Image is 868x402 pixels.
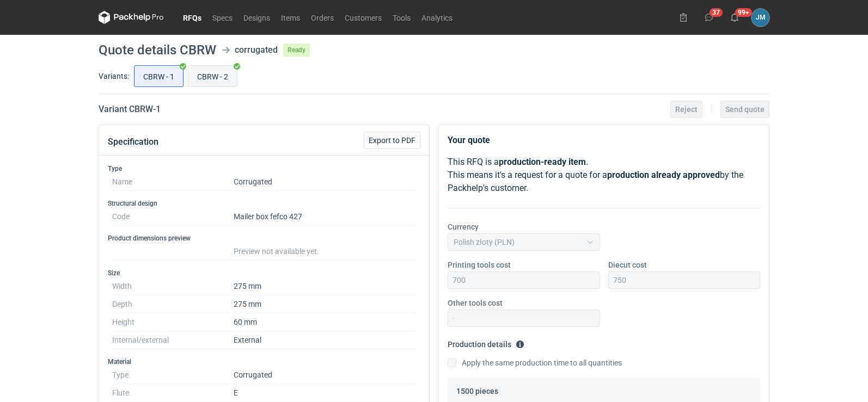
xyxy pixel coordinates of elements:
[234,331,416,349] dd: External
[234,295,416,313] dd: 275 mm
[178,11,207,24] a: RFQs
[726,9,743,26] button: 99+
[108,234,420,243] h3: Product dimensions preview
[112,366,234,384] dt: Type
[112,173,234,191] dt: Name
[108,164,420,173] h3: Type
[234,208,416,226] dd: Mailer box fefco 427
[448,221,479,232] label: Currency
[448,357,622,368] label: Apply the same production time to all quantities
[339,11,387,24] a: Customers
[448,259,511,270] label: Printing tools cost
[456,382,498,395] legend: 1500 pieces
[99,11,164,24] svg: Packhelp Pro
[112,331,234,349] dt: Internal/external
[134,65,184,87] label: CBRW - 1
[234,173,416,191] dd: Corrugated
[238,11,276,24] a: Designs
[283,44,310,57] span: Ready
[108,199,420,208] h3: Structural design
[305,11,339,24] a: Orders
[675,106,698,113] span: Reject
[276,11,305,24] a: Items
[108,129,158,155] button: Specification
[448,298,503,308] label: Other tools cost
[234,366,416,384] dd: Corrugated
[670,101,702,118] button: Reject
[387,11,416,24] a: Tools
[751,9,769,27] div: Joanna Myślak
[112,384,234,402] dt: Flute
[234,247,319,256] span: Preview not available yet.
[112,295,234,313] dt: Depth
[234,277,416,295] dd: 275 mm
[448,336,524,349] legend: Production details
[188,65,237,87] label: CBRW - 2
[99,71,129,82] label: Variants:
[751,9,769,27] button: JM
[99,103,161,116] h2: Variant CBRW - 1
[364,132,420,149] button: Export to PDF
[369,137,415,144] span: Export to PDF
[608,259,647,270] label: Diecut cost
[112,208,234,226] dt: Code
[234,384,416,402] dd: E
[448,156,760,195] p: This RFQ is a . This means it's a request for a quote for a by the Packhelp's customer.
[235,44,278,57] div: corrugated
[234,313,416,331] dd: 60 mm
[112,313,234,331] dt: Height
[207,11,238,24] a: Specs
[416,11,458,24] a: Analytics
[607,170,720,180] strong: production already approved
[499,157,586,167] strong: production-ready item
[108,269,420,277] h3: Size
[448,135,490,145] strong: Your quote
[725,106,765,113] span: Send quote
[99,44,216,57] h1: Quote details CBRW
[108,357,420,366] h3: Material
[112,277,234,295] dt: Width
[720,101,769,118] button: Send quote
[700,9,718,26] button: 37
